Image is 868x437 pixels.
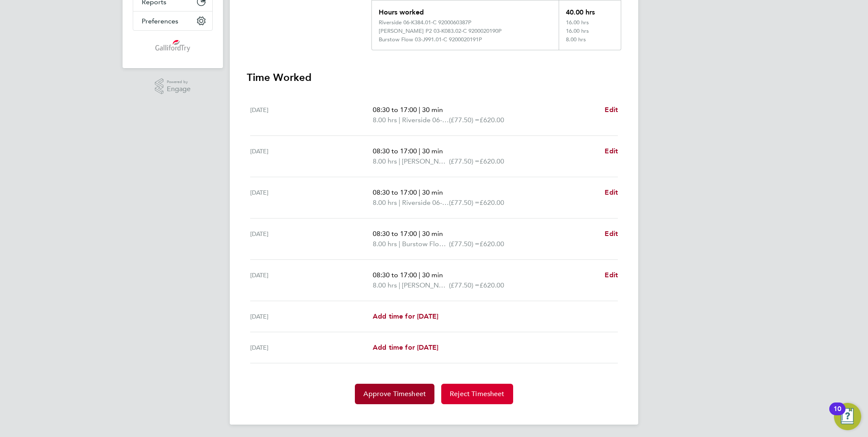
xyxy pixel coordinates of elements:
span: 30 min [422,147,443,155]
span: £620.00 [480,198,504,207]
span: | [399,116,400,124]
span: Riverside 06-K384.01-C 9200060387P [402,115,449,125]
span: Add time for [DATE] [373,312,438,320]
span: 08:30 to 17:00 [373,230,417,238]
a: Add time for [DATE] [373,342,438,353]
span: Reject Timesheet [450,390,505,398]
a: Edit [605,187,618,198]
span: Preferences [142,17,178,25]
span: Edit [605,230,618,238]
span: £620.00 [480,281,504,289]
span: | [399,240,400,248]
span: Edit [605,271,618,279]
span: (£77.50) = [449,116,480,124]
span: Riverside 06-K384.01-C 9200060387P [402,198,449,208]
div: 8.00 hrs [559,36,621,50]
span: | [419,106,420,114]
span: Edit [605,147,618,155]
span: 30 min [422,230,443,238]
span: | [419,230,420,238]
span: Edit [605,188,618,196]
span: £620.00 [480,116,504,124]
div: Burstow Flow 03-J991.01-C 9200020191P [379,36,482,43]
span: Burstow Flow 03-J991.01-C 9200020191P [402,239,449,249]
span: Powered by [167,78,191,86]
span: £620.00 [480,157,504,165]
span: (£77.50) = [449,240,480,248]
button: Open Resource Center, 10 new notifications [834,403,861,430]
span: Edit [605,106,618,114]
div: [DATE] [250,342,373,353]
span: [PERSON_NAME] P2 03-K083.02-C 9200020190P [402,280,449,290]
span: 08:30 to 17:00 [373,147,417,155]
span: 30 min [422,188,443,196]
button: Preferences [133,11,212,30]
a: Add time for [DATE] [373,311,438,322]
span: | [399,157,400,165]
img: gallifordtry-logo-retina.png [155,39,191,53]
div: [DATE] [250,146,373,167]
span: Add time for [DATE] [373,343,438,351]
div: [PERSON_NAME] P2 03-K083.02-C 9200020190P [379,28,502,34]
button: Reject Timesheet [441,384,513,404]
span: 30 min [422,106,443,114]
span: | [419,271,420,279]
span: 08:30 to 17:00 [373,271,417,279]
div: 16.00 hrs [559,28,621,36]
div: 16.00 hrs [559,19,621,28]
div: Riverside 06-K384.01-C 9200060387P [379,19,471,26]
div: [DATE] [250,187,373,208]
div: Hours worked [372,0,559,19]
a: Edit [605,105,618,115]
span: 8.00 hrs [373,281,397,289]
a: Go to home page [133,39,213,53]
span: 8.00 hrs [373,240,397,248]
span: | [419,188,420,196]
span: (£77.50) = [449,281,480,289]
div: [DATE] [250,229,373,249]
span: (£77.50) = [449,198,480,207]
button: Approve Timesheet [355,384,434,404]
div: 10 [834,409,841,420]
span: (£77.50) = [449,157,480,165]
div: [DATE] [250,311,373,322]
span: Engage [167,86,191,93]
a: Edit [605,270,618,280]
span: | [419,147,420,155]
span: £620.00 [480,240,504,248]
span: | [399,198,400,207]
a: Powered byEngage [155,78,191,95]
a: Edit [605,146,618,156]
h3: Time Worked [247,71,621,84]
span: | [399,281,400,289]
a: Edit [605,229,618,239]
span: 8.00 hrs [373,116,397,124]
span: 08:30 to 17:00 [373,106,417,114]
span: Approve Timesheet [363,390,426,398]
div: [DATE] [250,105,373,125]
span: 08:30 to 17:00 [373,188,417,196]
span: 8.00 hrs [373,157,397,165]
div: 40.00 hrs [559,0,621,19]
span: [PERSON_NAME] P2 03-K083.02-C 9200020190P [402,156,449,167]
span: 30 min [422,271,443,279]
span: 8.00 hrs [373,198,397,207]
div: [DATE] [250,270,373,290]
